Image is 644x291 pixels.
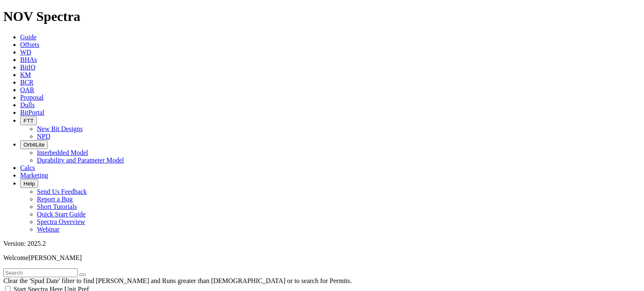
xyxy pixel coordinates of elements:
[20,71,31,78] a: KM
[29,254,82,261] span: [PERSON_NAME]
[37,196,73,203] a: Report a Bug
[37,133,50,140] a: NPD
[20,179,38,188] button: Help
[37,211,86,218] a: Quick Start Guide
[3,254,641,262] p: Welcome
[20,49,31,56] a: WD
[37,226,60,233] a: Webinar
[20,33,36,41] a: Guide
[20,94,44,101] a: Proposal
[3,240,641,247] div: Version: 2025.2
[20,172,48,179] a: Marketing
[37,149,88,156] a: Interbedded Model
[23,180,35,187] span: Help
[20,41,39,48] a: Offsets
[20,101,35,108] a: Dulls
[20,79,34,86] a: BCR
[3,268,78,277] input: Search
[20,116,37,125] button: FTT
[20,56,37,63] a: BHAs
[20,164,35,171] a: Calcs
[37,218,85,225] a: Spectra Overview
[20,86,34,93] a: OAR
[3,277,352,284] span: Clear the 'Spud Date' filter to find [PERSON_NAME] and Runs greater than [DEMOGRAPHIC_DATA] or to...
[20,140,48,149] button: OrbitLite
[23,118,34,124] span: FTT
[37,125,83,132] a: New Bit Designs
[37,188,87,195] a: Send Us Feedback
[37,157,124,164] a: Durability and Parameter Model
[3,9,641,24] h1: NOV Spectra
[37,203,77,210] a: Short Tutorials
[20,64,35,71] a: BitIQ
[23,142,44,148] span: OrbitLite
[20,109,44,116] a: BitPortal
